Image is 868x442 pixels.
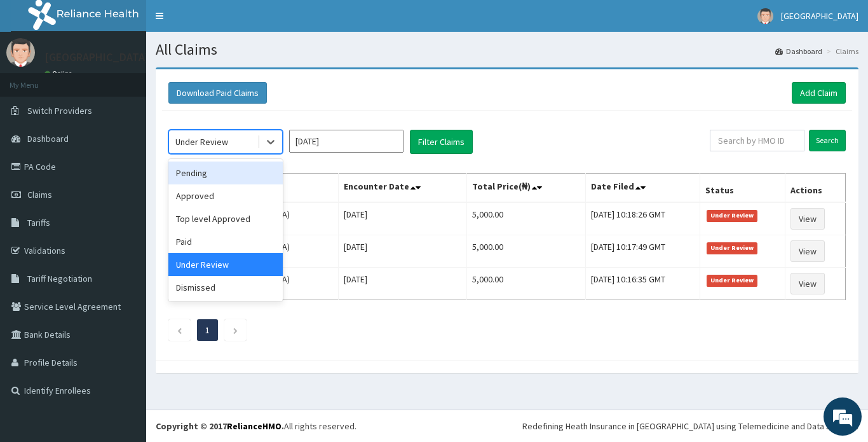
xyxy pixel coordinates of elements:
[227,420,281,432] a: RelianceHMO
[168,253,283,276] div: Under Review
[289,130,403,153] input: Select Month and Year
[27,133,69,144] span: Dashboard
[66,71,214,88] div: Chat with us now
[790,208,825,230] a: View
[168,276,283,299] div: Dismissed
[781,10,858,22] span: [GEOGRAPHIC_DATA]
[410,130,473,154] button: Filter Claims
[339,202,467,235] td: [DATE]
[522,420,858,432] div: Redefining Heath Insurance in [GEOGRAPHIC_DATA] using Telemedicine and Data Science!
[585,235,700,268] td: [DATE] 10:17:49 GMT
[24,64,51,95] img: d_794563401_company_1708531726252_794563401
[156,41,858,58] h1: All Claims
[757,8,773,24] img: User Image
[700,174,785,203] th: Status
[6,38,35,67] img: User Image
[168,230,283,253] div: Paid
[44,52,149,63] p: [GEOGRAPHIC_DATA]
[707,210,758,221] span: Under Review
[339,268,467,300] td: [DATE]
[790,273,825,294] a: View
[177,324,182,336] a: Previous page
[585,268,700,300] td: [DATE] 10:16:35 GMT
[27,273,92,284] span: Tariff Negotiation
[466,202,585,235] td: 5,000.00
[146,410,868,442] footer: All rights reserved.
[339,174,467,203] th: Encounter Date
[585,202,700,235] td: [DATE] 10:18:26 GMT
[790,240,825,262] a: View
[710,130,804,151] input: Search by HMO ID
[168,162,283,184] div: Pending
[792,82,846,104] a: Add Claim
[809,130,846,151] input: Search
[466,268,585,300] td: 5,000.00
[175,135,228,148] div: Under Review
[707,242,758,254] span: Under Review
[27,189,52,200] span: Claims
[466,235,585,268] td: 5,000.00
[824,46,858,57] li: Claims
[205,324,210,336] a: Page 1 is your current page
[233,324,238,336] a: Next page
[27,105,92,116] span: Switch Providers
[339,235,467,268] td: [DATE]
[156,420,284,432] strong: Copyright © 2017 .
[585,174,700,203] th: Date Filed
[168,207,283,230] div: Top level Approved
[168,184,283,207] div: Approved
[208,6,239,37] div: Minimize live chat window
[6,301,242,346] textarea: Type your message and hit 'Enter'
[466,174,585,203] th: Total Price(₦)
[74,137,175,266] span: We're online!
[168,82,267,104] button: Download Paid Claims
[707,275,758,286] span: Under Review
[785,174,845,203] th: Actions
[44,69,75,78] a: Online
[27,217,50,228] span: Tariffs
[775,46,822,57] a: Dashboard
